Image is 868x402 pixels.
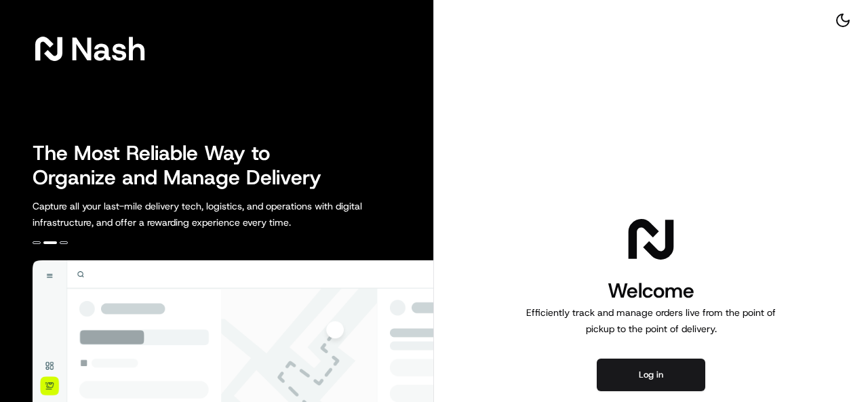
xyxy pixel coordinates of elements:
button: Log in [597,359,705,391]
p: Capture all your last-mile delivery tech, logistics, and operations with digital infrastructure, ... [33,198,423,230]
h2: The Most Reliable Way to Organize and Manage Delivery [33,141,336,190]
span: Nash [71,35,146,62]
p: Efficiently track and manage orders live from the point of pickup to the point of delivery. [521,304,781,337]
h1: Welcome [521,277,781,304]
